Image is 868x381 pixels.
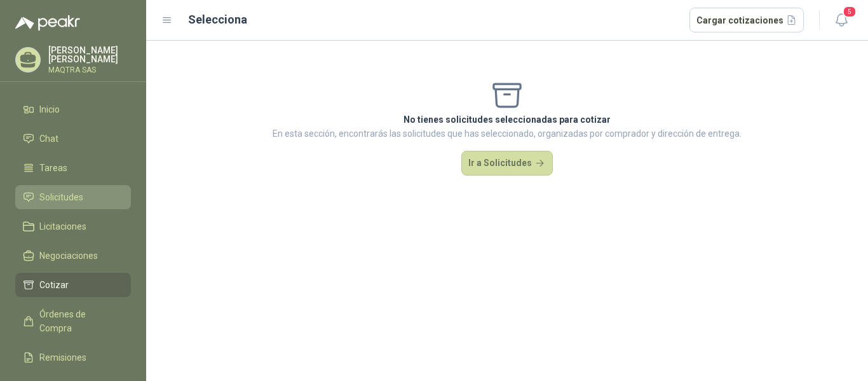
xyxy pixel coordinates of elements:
a: Cotizar [15,273,131,297]
a: Licitaciones [15,214,131,239]
span: 5 [843,6,857,18]
span: Chat [39,132,58,146]
a: Tareas [15,156,131,180]
span: Remisiones [39,350,86,364]
button: Cargar cotizaciones [689,8,804,33]
button: Ir a Solicitudes [461,151,553,176]
span: Negociaciones [39,249,98,263]
a: Órdenes de Compra [15,302,131,340]
p: MAQTRA SAS [48,66,131,74]
p: En esta sección, encontrarás las solicitudes que has seleccionado, organizadas por comprador y di... [273,127,742,141]
span: Licitaciones [39,219,86,233]
span: Tareas [39,161,67,175]
a: Negociaciones [15,244,131,268]
button: 5 [830,9,853,32]
h2: Selecciona [188,11,247,29]
a: Chat [15,127,131,151]
a: Solicitudes [15,185,131,209]
span: Órdenes de Compra [39,307,119,335]
span: Solicitudes [39,190,83,204]
span: Cotizar [39,278,69,292]
a: Remisiones [15,345,131,370]
img: Logo peakr [15,15,80,31]
a: Inicio [15,97,131,121]
p: No tienes solicitudes seleccionadas para cotizar [273,113,742,127]
span: Inicio [39,102,60,116]
p: [PERSON_NAME] [PERSON_NAME] [48,46,131,64]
